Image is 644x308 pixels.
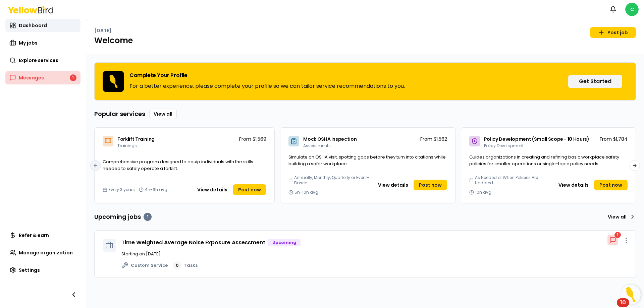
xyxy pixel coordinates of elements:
h3: Upcoming jobs [94,212,152,222]
span: Messages [19,74,44,81]
button: Get Started [568,75,622,88]
div: 1 [614,232,621,238]
p: Starting on [DATE] [121,251,628,257]
button: Open Resource Center, 10 new notifications [621,285,641,305]
span: 4h-6h avg [145,187,167,192]
span: Dashboard [19,22,47,29]
a: My jobs [5,36,80,50]
span: 5h-10h avg [294,190,318,195]
span: As Needed or When Policies Are Updated [475,175,552,186]
span: Comprehensive program designed to equip individuals with the skills needed to safely operate a fo... [103,159,253,172]
div: Upcoming [268,239,301,246]
span: 10h avg [475,190,491,195]
a: Post now [414,180,447,190]
span: Annually, Monthly, Quarterly or Event-Based [294,175,371,186]
p: For a better experience, please complete your profile so we can tailor service recommendations to... [129,82,405,90]
p: [DATE] [94,27,111,34]
span: Every 3 years [109,187,135,192]
span: Guides organizations in creating and refining basic workplace safety policies for smaller operati... [469,154,619,167]
span: Trainings [117,143,137,148]
a: View all [149,109,177,119]
span: Forklift Training [117,136,155,142]
p: From $1,569 [239,136,266,142]
span: Post now [599,182,622,188]
h3: Complete Your Profile [129,73,405,78]
a: Explore services [5,54,80,67]
p: From $1,562 [420,136,447,142]
a: Dashboard [5,19,80,32]
button: View details [374,180,412,190]
div: 1 [144,213,152,221]
span: Simulate an OSHA visit, spotting gaps before they turn into citations while building a safer work... [288,154,446,167]
span: Post now [419,182,442,188]
a: 0Tasks [173,261,198,269]
p: From $1,784 [600,136,628,142]
a: Time Weighted Average Noise Exposure Assessment [121,239,265,246]
button: View details [554,180,593,190]
a: Messages1 [5,71,80,84]
h1: Welcome [94,35,636,46]
div: 0 [173,261,181,269]
span: Settings [19,267,40,273]
span: Post now [238,186,261,193]
div: Complete Your ProfileFor a better experience, please complete your profile so we can tailor servi... [94,62,636,101]
a: Settings [5,263,80,277]
span: Assessments [303,143,331,148]
span: C [625,3,639,16]
a: Post now [594,180,628,190]
a: Post now [233,184,266,195]
span: Policy Development [484,143,524,148]
a: Manage organization [5,246,80,259]
span: Policy Development (Small Scope - 10 Hours) [484,136,589,142]
button: View details [193,184,231,195]
span: My jobs [19,40,38,46]
a: Refer & earn [5,229,80,242]
span: Manage organization [19,249,73,256]
a: View all [605,211,636,222]
h3: Popular services [94,109,145,119]
span: Explore services [19,57,58,64]
div: 1 [70,74,76,81]
a: Post job [590,27,636,38]
span: Mock OSHA Inspection [303,136,357,142]
span: Custom Service [131,262,168,269]
span: Refer & earn [19,232,49,239]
